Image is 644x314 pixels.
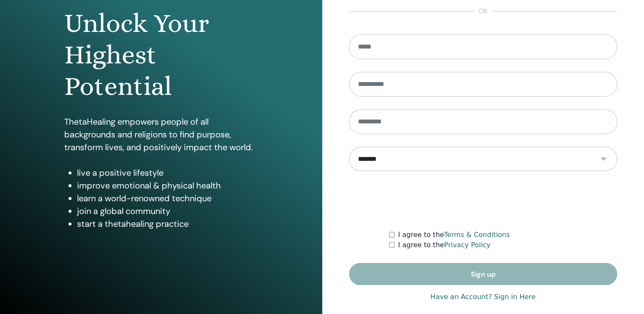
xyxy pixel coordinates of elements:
li: learn a world-renowned technique [77,192,258,205]
li: live a positive lifestyle [77,166,258,179]
span: or [474,6,492,17]
li: join a global community [77,205,258,217]
iframe: reCAPTCHA [418,184,548,217]
li: start a thetahealing practice [77,217,258,230]
label: I agree to the [398,230,510,240]
li: improve emotional & physical health [77,179,258,192]
a: Privacy Policy [444,241,490,249]
p: ThetaHealing empowers people of all backgrounds and religions to find purpose, transform lives, a... [64,115,258,154]
a: Terms & Conditions [444,231,509,239]
label: I agree to the [398,240,490,250]
h1: Unlock Your Highest Potential [64,8,258,103]
a: Have an Account? Sign in Here [430,292,535,302]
